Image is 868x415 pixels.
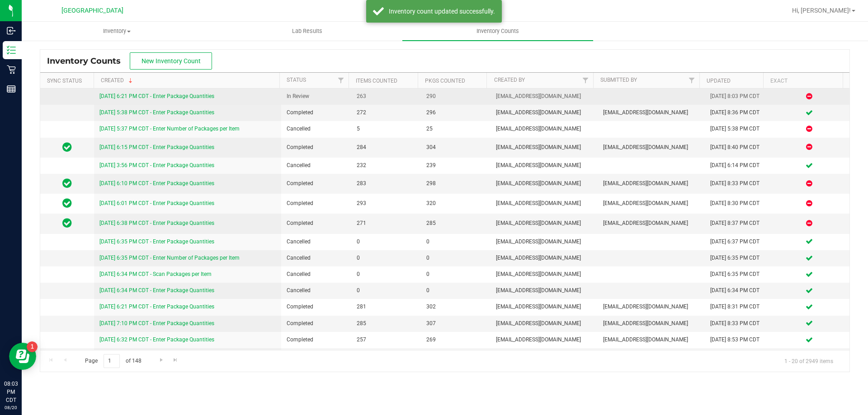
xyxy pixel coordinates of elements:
[426,303,485,311] span: 302
[47,78,82,84] a: Sync Status
[357,336,415,344] span: 257
[763,73,843,89] th: Exact
[99,220,214,226] a: [DATE] 6:38 PM CDT - Enter Package Quantities
[99,255,240,261] a: [DATE] 6:35 PM CDT - Enter Number of Packages per Item
[464,27,531,35] span: Inventory Counts
[287,270,345,279] span: Cancelled
[496,161,592,170] span: [EMAIL_ADDRESS][DOMAIN_NAME]
[101,77,134,84] a: Created
[710,125,764,133] div: [DATE] 5:38 PM CDT
[496,125,592,133] span: [EMAIL_ADDRESS][DOMAIN_NAME]
[710,319,764,328] div: [DATE] 8:33 PM CDT
[603,303,699,311] span: [EMAIL_ADDRESS][DOMAIN_NAME]
[426,179,485,188] span: 298
[710,270,764,279] div: [DATE] 6:35 PM CDT
[357,238,415,246] span: 0
[99,93,214,99] a: [DATE] 6:21 PM CDT - Enter Package Quantities
[777,354,840,368] span: 1 - 20 of 2949 items
[426,238,485,246] span: 0
[169,354,182,366] a: Go to the last page
[142,57,201,65] span: New Inventory Count
[99,303,214,310] a: [DATE] 6:21 PM CDT - Enter Package Quantities
[287,179,345,188] span: Completed
[4,380,18,404] p: 08:03 PM CDT
[710,199,764,208] div: [DATE] 8:30 PM CDT
[603,108,699,117] span: [EMAIL_ADDRESS][DOMAIN_NAME]
[357,219,415,228] span: 271
[357,179,415,188] span: 283
[402,22,593,41] a: Inventory Counts
[287,161,345,170] span: Cancelled
[287,336,345,344] span: Completed
[99,180,214,187] a: [DATE] 6:10 PM CDT - Enter Package Quantities
[496,108,592,117] span: [EMAIL_ADDRESS][DOMAIN_NAME]
[710,179,764,188] div: [DATE] 8:33 PM CDT
[287,77,306,83] a: Status
[603,199,699,208] span: [EMAIL_ADDRESS][DOMAIN_NAME]
[99,287,214,294] a: [DATE] 6:34 PM CDT - Enter Package Quantities
[684,73,699,88] a: Filter
[99,271,212,277] a: [DATE] 6:34 PM CDT - Scan Packages per Item
[99,126,240,132] a: [DATE] 5:37 PM CDT - Enter Number of Packages per Item
[710,254,764,262] div: [DATE] 6:35 PM CDT
[287,143,345,152] span: Completed
[710,108,764,117] div: [DATE] 8:36 PM CDT
[426,143,485,152] span: 304
[62,177,72,190] span: In Sync
[357,199,415,208] span: 293
[22,22,212,41] a: Inventory
[426,125,485,133] span: 25
[287,199,345,208] span: Completed
[426,199,485,208] span: 320
[710,286,764,295] div: [DATE] 6:34 PM CDT
[603,143,699,152] span: [EMAIL_ADDRESS][DOMAIN_NAME]
[99,336,214,343] a: [DATE] 6:32 PM CDT - Enter Package Quantities
[603,319,699,328] span: [EMAIL_ADDRESS][DOMAIN_NAME]
[710,92,764,101] div: [DATE] 8:03 PM CDT
[99,109,214,116] a: [DATE] 5:38 PM CDT - Enter Package Quantities
[357,319,415,328] span: 285
[496,303,592,311] span: [EMAIL_ADDRESS][DOMAIN_NAME]
[287,92,345,101] span: In Review
[426,270,485,279] span: 0
[334,73,349,88] a: Filter
[357,270,415,279] span: 0
[22,27,212,35] span: Inventory
[4,404,18,411] p: 08/20
[426,319,485,328] span: 307
[496,238,592,246] span: [EMAIL_ADDRESS][DOMAIN_NAME]
[496,254,592,262] span: [EMAIL_ADDRESS][DOMAIN_NAME]
[710,336,764,344] div: [DATE] 8:53 PM CDT
[7,84,16,93] inline-svg: Reports
[357,286,415,295] span: 0
[357,254,415,262] span: 0
[496,336,592,344] span: [EMAIL_ADDRESS][DOMAIN_NAME]
[287,125,345,133] span: Cancelled
[357,108,415,117] span: 272
[425,78,465,84] a: Pkgs Counted
[9,343,36,370] iframe: Resource center
[710,219,764,228] div: [DATE] 8:37 PM CDT
[496,179,592,188] span: [EMAIL_ADDRESS][DOMAIN_NAME]
[603,336,699,344] span: [EMAIL_ADDRESS][DOMAIN_NAME]
[426,219,485,228] span: 285
[426,286,485,295] span: 0
[426,92,485,101] span: 290
[426,336,485,344] span: 269
[356,78,397,84] a: Items Counted
[496,199,592,208] span: [EMAIL_ADDRESS][DOMAIN_NAME]
[710,238,764,246] div: [DATE] 6:37 PM CDT
[578,73,593,88] a: Filter
[710,303,764,311] div: [DATE] 8:31 PM CDT
[287,254,345,262] span: Cancelled
[496,319,592,328] span: [EMAIL_ADDRESS][DOMAIN_NAME]
[61,7,123,14] span: [GEOGRAPHIC_DATA]
[710,143,764,152] div: [DATE] 8:40 PM CDT
[287,219,345,228] span: Completed
[496,143,592,152] span: [EMAIL_ADDRESS][DOMAIN_NAME]
[62,217,72,229] span: In Sync
[494,77,525,83] a: Created By
[99,200,214,206] a: [DATE] 6:01 PM CDT - Enter Package Quantities
[710,161,764,170] div: [DATE] 6:14 PM CDT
